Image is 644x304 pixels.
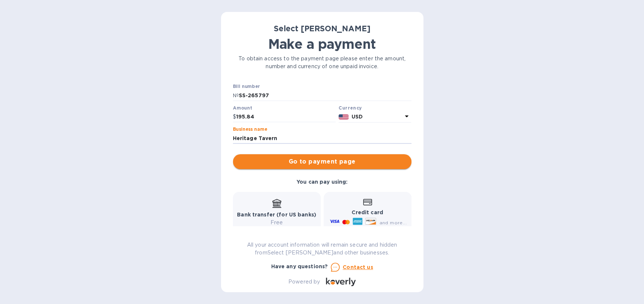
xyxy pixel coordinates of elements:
[339,114,349,120] img: USD
[233,85,260,89] label: Bill number
[339,105,362,111] b: Currency
[233,36,411,52] h1: Make a payment
[233,154,411,169] button: Go to payment page
[288,278,320,286] p: Powered by
[233,133,411,144] input: Enter business name
[237,219,316,227] p: Free
[233,113,236,121] p: $
[343,264,373,270] u: Contact us
[297,179,347,185] b: You can pay using:
[379,220,406,225] span: and more...
[274,24,371,33] b: Select [PERSON_NAME]
[233,241,411,257] p: All your account information will remain secure and hidden from Select [PERSON_NAME] and other bu...
[239,90,411,101] input: Enter bill number
[233,106,252,110] label: Amount
[236,111,336,123] input: 0.00
[233,92,239,99] p: №
[233,55,411,70] p: To obtain access to the payment page please enter the amount, number and currency of one unpaid i...
[239,157,406,166] span: Go to payment page
[271,263,328,269] b: Have any questions?
[233,127,267,132] label: Business name
[352,114,363,120] b: USD
[237,212,316,218] b: Bank transfer (for US banks)
[352,209,383,215] b: Credit card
